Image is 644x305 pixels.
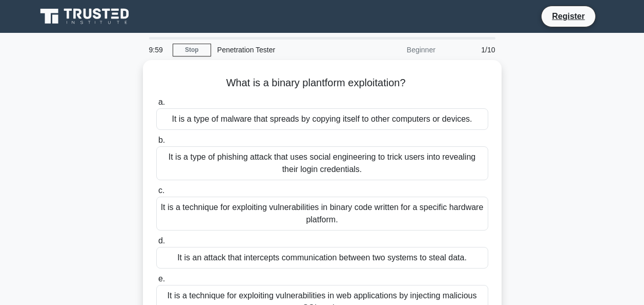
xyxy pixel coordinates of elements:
[158,98,165,106] span: a.
[173,44,211,56] a: Stop
[156,197,488,231] div: It is a technique for exploiting vulnerabilities in binary code written for a specific hardware p...
[546,10,591,23] a: Register
[158,136,165,144] span: b.
[156,146,488,180] div: It is a type of phishing attack that uses social engineering to trick users into revealing their ...
[158,186,164,195] span: c.
[442,40,502,60] div: 1/10
[158,274,165,283] span: e.
[156,108,488,130] div: It is a type of malware that spreads by copying itself to other computers or devices.
[143,40,173,60] div: 9:59
[211,40,352,60] div: Penetration Tester
[155,77,489,90] h5: What is a binary plantform exploitation?
[352,40,442,60] div: Beginner
[156,247,488,269] div: It is an attack that intercepts communication between two systems to steal data.
[158,236,165,245] span: d.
